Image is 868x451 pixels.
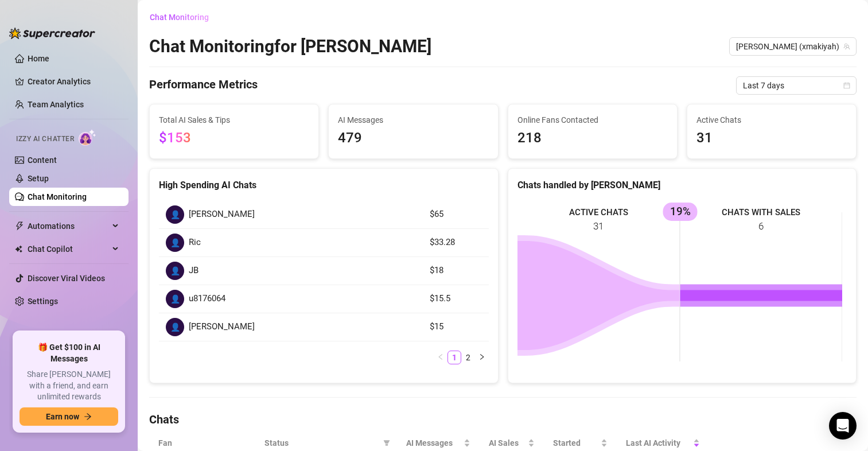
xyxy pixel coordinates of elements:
h4: Chats [149,411,857,427]
div: 👤 [166,234,184,252]
li: 2 [461,351,475,364]
div: High Spending AI Chats [159,178,489,192]
span: Started [553,437,599,449]
article: $65 [430,208,482,221]
span: u8176064 [189,292,225,306]
span: [PERSON_NAME] [189,320,255,334]
span: Total AI Sales & Tips [159,114,309,126]
span: AI Messages [338,114,488,126]
span: AI Messages [406,437,461,449]
div: 👤 [166,262,184,280]
span: Active Chats [696,114,847,126]
h2: Chat Monitoring for [PERSON_NAME] [149,36,431,57]
span: filter [383,440,390,446]
h4: Performance Metrics [149,76,258,95]
article: $15 [430,320,482,334]
a: Discover Viral Videos [28,274,105,283]
div: 👤 [166,205,184,224]
span: Izzy AI Chatter [16,134,74,145]
div: 👤 [166,290,184,308]
img: logo-BBDzfeDw.svg [9,28,95,39]
span: maki (xmakiyah) [736,38,850,55]
span: Chat Monitoring [150,13,209,22]
a: Chat Monitoring [28,192,87,201]
a: Content [28,155,57,165]
span: JB [189,264,198,278]
button: Earn nowarrow-right [20,407,118,426]
span: $153 [159,130,191,146]
a: Creator Analytics [28,72,119,91]
article: $18 [430,264,482,278]
a: 1 [448,351,461,364]
span: Online Fans Contacted [517,114,668,126]
button: Chat Monitoring [149,8,218,26]
a: Home [28,54,49,63]
span: [PERSON_NAME] [189,208,255,221]
span: Last AI Activity [626,437,690,449]
article: $15.5 [430,292,482,306]
span: 31 [696,127,847,149]
span: 479 [338,127,488,149]
span: Last 7 days [743,77,850,94]
span: Chat Copilot [28,240,109,258]
img: Chat Copilot [15,245,22,253]
span: 218 [517,127,668,149]
button: left [434,351,447,364]
span: Ric [189,236,201,250]
span: thunderbolt [15,221,24,231]
a: 2 [462,351,474,364]
span: team [843,43,850,50]
span: calendar [843,82,850,89]
button: right [475,351,489,364]
span: Status [264,437,379,449]
li: 1 [447,351,461,364]
span: right [478,353,485,360]
span: arrow-right [84,413,92,421]
a: Team Analytics [28,100,84,109]
a: Setup [28,174,49,183]
div: 👤 [166,318,184,336]
span: left [437,353,444,360]
span: Earn now [46,412,79,421]
span: AI Sales [489,437,526,449]
span: Share [PERSON_NAME] with a friend, and earn unlimited rewards [20,369,118,403]
span: 🎁 Get $100 in AI Messages [20,342,118,364]
span: Automations [28,217,109,235]
li: Next Page [475,351,489,364]
li: Previous Page [434,351,447,364]
article: $33.28 [430,236,482,250]
img: AI Chatter [79,129,96,146]
div: Open Intercom Messenger [829,412,857,440]
a: Settings [28,297,58,306]
div: Chats handled by [PERSON_NAME] [517,178,847,192]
